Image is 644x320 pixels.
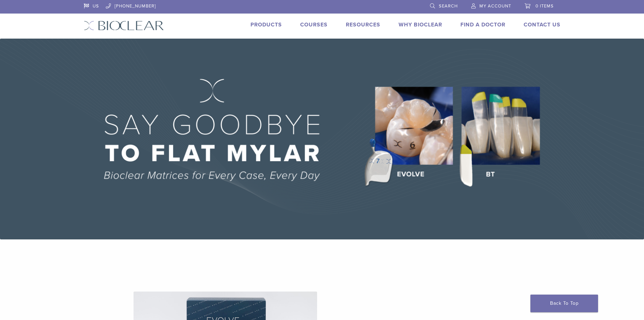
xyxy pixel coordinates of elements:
[479,3,511,9] span: My Account
[530,295,598,312] a: Back To Top
[346,21,380,28] a: Resources
[84,21,164,30] img: Bioclear
[460,21,505,28] a: Find A Doctor
[439,3,458,9] span: Search
[251,21,282,28] a: Products
[524,21,560,28] a: Contact Us
[399,21,442,28] a: Why Bioclear
[535,3,554,9] span: 0 items
[300,21,328,28] a: Courses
